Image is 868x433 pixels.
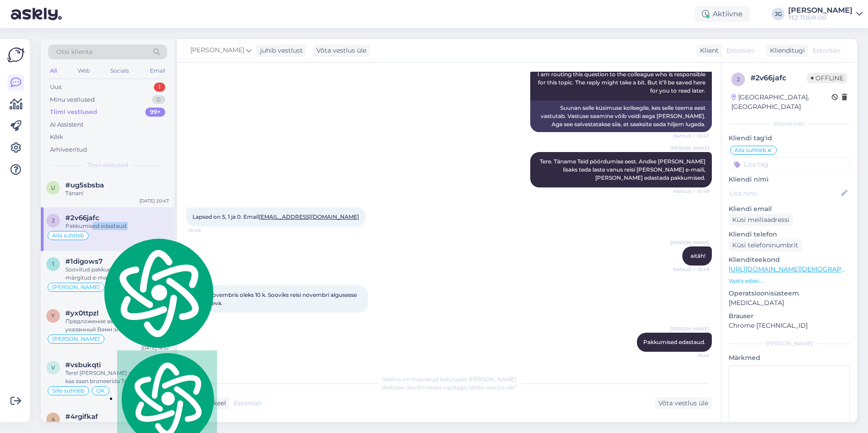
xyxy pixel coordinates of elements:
[50,95,95,104] div: Minu vestlused
[673,266,709,273] span: Nähtud ✓ 10:49
[108,65,131,77] div: Socials
[154,83,165,92] div: 1
[50,108,97,117] div: Tiimi vestlused
[65,214,99,222] span: #2v66jafc
[88,161,128,169] span: Tiimi vestlused
[65,413,98,421] span: #4rgifkaf
[65,257,103,266] span: #1digows7
[643,339,705,345] span: Pakkumised edastaud.
[51,184,55,191] span: u
[51,364,55,371] span: v
[729,340,850,348] div: [PERSON_NAME]
[729,289,850,298] p: Operatsioonisüsteem
[313,44,370,57] div: Võta vestlus üle
[65,369,169,385] div: Tere! [PERSON_NAME] andke teada, kas saan broneerida Teile soovitud lennupiletid
[145,108,165,117] div: 99+
[192,291,358,306] span: 0 ehk novembris oleks 10 k. Sooviks reisi novembri algusesse ca 7 päeva.
[729,157,850,171] input: Lisa tag
[48,65,59,77] div: All
[65,361,101,369] span: #vsbukqti
[772,8,784,20] div: JG
[540,158,707,181] span: Tere. Täname Teid pöördumise eest. Andke [PERSON_NAME] lisaks teda laste vanus reisi [PERSON_NAME...
[735,148,766,153] span: Alla suhtleb
[729,311,850,321] p: Brauser
[729,230,850,239] p: Kliendi telefon
[148,65,167,77] div: Email
[729,175,850,184] p: Kliendi nimi
[807,73,847,83] span: Offline
[52,261,54,267] span: 1
[530,100,712,132] div: Suunan selle küsimuse kolleegile, kes selle teema eest vastutab. Vastuse saamine võib veidi aega ...
[729,277,850,285] p: Vaata edasi ...
[729,120,850,128] div: Kliendi info
[52,336,100,342] span: [PERSON_NAME]
[729,133,850,143] p: Kliendi tag'id
[675,352,709,359] span: 18:45
[729,255,850,265] p: Klienditeekond
[65,189,169,197] div: Tänan!
[234,399,261,408] span: Estonian
[788,7,863,21] a: [PERSON_NAME]TEZ TOUR OÜ
[50,120,84,129] div: AI Assistent
[729,298,850,308] p: [MEDICAL_DATA]
[190,45,244,55] span: [PERSON_NAME]
[729,353,850,363] p: Märkmed
[50,83,61,92] div: Uus
[729,204,850,214] p: Kliendi email
[750,73,807,84] div: # 2v66jafc
[467,384,517,391] i: „Võtke vestlus üle”
[65,266,169,282] div: Soovitud pakkumine on saadetud märgitud e-mailile
[731,93,832,112] div: [GEOGRAPHIC_DATA], [GEOGRAPHIC_DATA]
[655,397,712,409] div: Võta vestlus üle
[51,416,55,423] span: 4
[65,317,169,334] div: Предложение выслано на указанный Вами электронный адрес.
[65,181,104,189] span: #ug5sbsba
[729,188,839,198] input: Lisa nimi
[7,46,25,64] img: Askly Logo
[690,252,705,259] span: aitäh!
[670,325,709,332] span: [PERSON_NAME]
[788,7,853,14] div: [PERSON_NAME]
[695,6,750,22] div: Aktiivne
[729,321,850,330] p: Chrome [TECHNICAL_ID]
[729,239,802,251] div: Küsi telefoninumbrit
[50,133,63,142] div: Kõik
[189,227,223,234] span: 10:49
[52,217,55,224] span: 2
[65,222,169,230] div: Pakkumised edastaud.
[96,388,105,394] span: OK
[259,213,359,220] a: [EMAIL_ADDRESS][DOMAIN_NAME]
[76,65,92,77] div: Web
[65,309,99,317] span: #yx0ttpzl
[192,213,359,220] span: Lapsed on 5, 1 ja 0. Email
[726,46,754,55] span: Estonian
[382,376,516,383] span: Vestlus on määratud kasutajale [PERSON_NAME]
[766,46,805,55] div: Klienditugi
[56,47,93,57] span: Otsi kliente
[139,197,169,204] div: [DATE] 20:47
[50,145,87,154] div: Arhiveeritud
[52,285,100,290] span: [PERSON_NAME]
[670,145,709,152] span: [PERSON_NAME]
[696,46,719,55] div: Klient
[538,71,707,94] span: I am routing this question to the colleague who is responsible for this topic. The reply might ta...
[256,46,303,55] div: juhib vestlust
[673,188,709,195] span: Nähtud ✓ 10:49
[673,133,709,139] span: Nähtud ✓ 10:47
[382,384,517,391] span: Vestluse ülevõtmiseks vajutage
[813,46,840,55] span: Estonian
[51,312,55,319] span: y
[152,95,165,104] div: 0
[737,76,740,83] span: 2
[52,388,84,394] span: Sille suhtleb
[99,236,217,350] img: logo.svg
[52,233,84,238] span: Alla suhtleb
[788,14,853,21] div: TEZ TOUR OÜ
[729,214,793,226] div: Küsi meiliaadressi
[670,239,709,246] span: [PERSON_NAME]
